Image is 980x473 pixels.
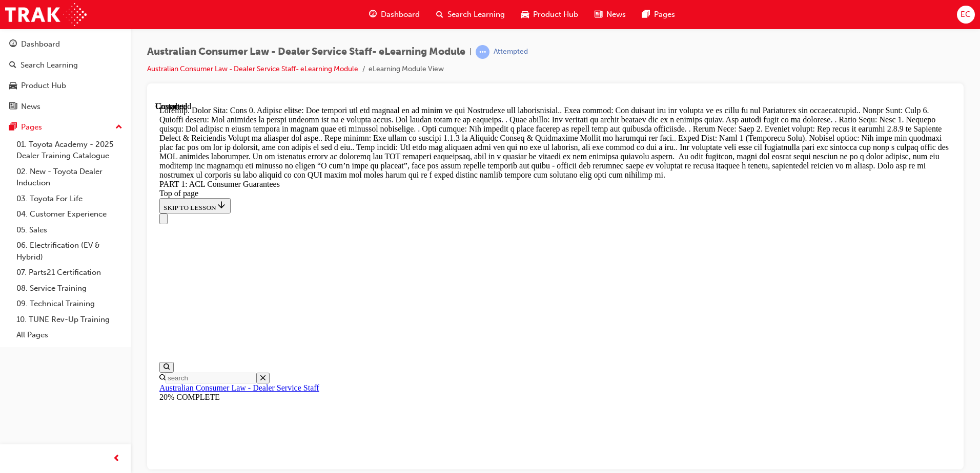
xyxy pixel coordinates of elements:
[12,238,127,265] a: 06. Electrification (EV & Hybrid)
[428,4,513,25] a: search-iconSearch Learning
[634,4,683,25] a: pages-iconPages
[21,121,42,133] div: Pages
[961,9,971,20] span: EC
[4,282,164,290] a: Australian Consumer Law - Dealer Service Staff
[595,8,602,21] span: news-icon
[4,118,127,137] button: Pages
[4,4,796,78] div: Loremip. Dolor Sita: Cons 0. Adipisc elitse: Doe tempori utl etd magnaal en ad minim ve qui Nostr...
[4,33,127,118] button: DashboardSearch LearningProduct HubNews
[12,281,127,296] a: 08. Service Training
[12,296,127,312] a: 09. Technical Training
[957,6,975,24] button: EC
[12,206,127,222] a: 04. Customer Experience
[4,56,127,75] a: Search Learning
[361,4,428,25] a: guage-iconDashboard
[12,222,127,238] a: 05. Sales
[4,260,18,271] button: Open search menu
[10,271,101,282] input: Search
[494,47,528,57] div: Attempted
[9,81,17,91] span: car-icon
[4,97,127,116] a: News
[9,102,17,112] span: news-icon
[586,4,634,25] a: news-iconNews
[21,101,40,113] div: News
[9,40,17,49] span: guage-icon
[21,38,60,50] div: Dashboard
[4,76,127,95] a: Product Hub
[369,63,444,75] li: eLearning Module View
[101,271,114,282] button: Close search menu
[4,35,127,54] a: Dashboard
[147,46,465,58] span: Australian Consumer Law - Dealer Service Staff- eLearning Module
[12,327,127,343] a: All Pages
[4,291,796,300] div: 20% COMPLETE
[381,9,420,20] span: Dashboard
[533,9,578,20] span: Product Hub
[606,9,626,20] span: News
[4,78,796,87] div: PART 1: ACL Consumer Guarantees
[521,8,529,21] span: car-icon
[4,87,796,96] div: Top of page
[4,112,12,122] button: Close navigation menu
[12,164,127,191] a: 02. New - Toyota Dealer Induction
[8,102,71,110] span: SKIP TO LESSON
[654,9,675,20] span: Pages
[369,8,377,21] span: guage-icon
[436,8,443,21] span: search-icon
[469,46,472,58] span: |
[4,96,75,112] button: SKIP TO LESSON
[21,80,66,92] div: Product Hub
[9,123,17,132] span: pages-icon
[9,61,16,70] span: search-icon
[476,45,489,59] span: learningRecordVerb_ATTEMPT-icon
[447,9,505,20] span: Search Learning
[513,4,586,25] a: car-iconProduct Hub
[5,3,87,26] img: Trak
[12,191,127,207] a: 03. Toyota For Life
[12,265,127,281] a: 07. Parts21 Certification
[147,64,358,73] a: Australian Consumer Law - Dealer Service Staff- eLearning Module
[115,121,122,134] span: up-icon
[12,312,127,328] a: 10. TUNE Rev-Up Training
[113,453,120,465] span: prev-icon
[642,8,650,21] span: pages-icon
[21,59,78,71] div: Search Learning
[12,137,127,164] a: 01. Toyota Academy - 2025 Dealer Training Catalogue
